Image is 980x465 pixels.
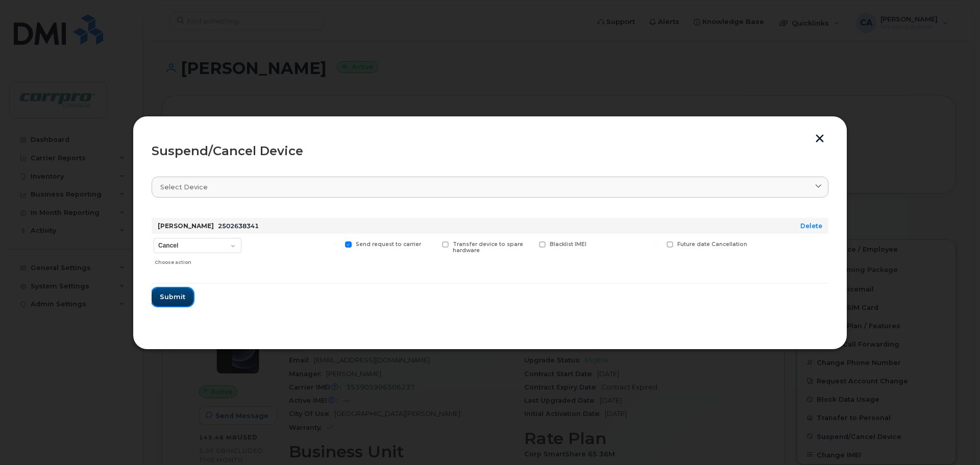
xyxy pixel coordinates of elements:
span: Future date Cancellation [677,241,747,248]
input: Blacklist IMEI [527,241,532,247]
span: Submit [160,292,185,302]
span: Blacklist IMEI [550,241,586,248]
input: Transfer device to spare hardware [430,241,435,247]
input: Future date Cancellation [654,241,659,247]
strong: [PERSON_NAME] [158,222,214,230]
span: Transfer device to spare hardware [453,241,523,254]
span: 2502638341 [218,222,259,230]
span: Send request to carrier [356,241,421,248]
div: Suspend/Cancel Device [152,145,828,157]
div: Choose action [155,254,241,266]
a: Delete [800,222,822,230]
button: Submit [152,288,193,306]
span: Select device [160,182,208,192]
input: Send request to carrier [333,241,338,247]
a: Select device [152,177,828,198]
